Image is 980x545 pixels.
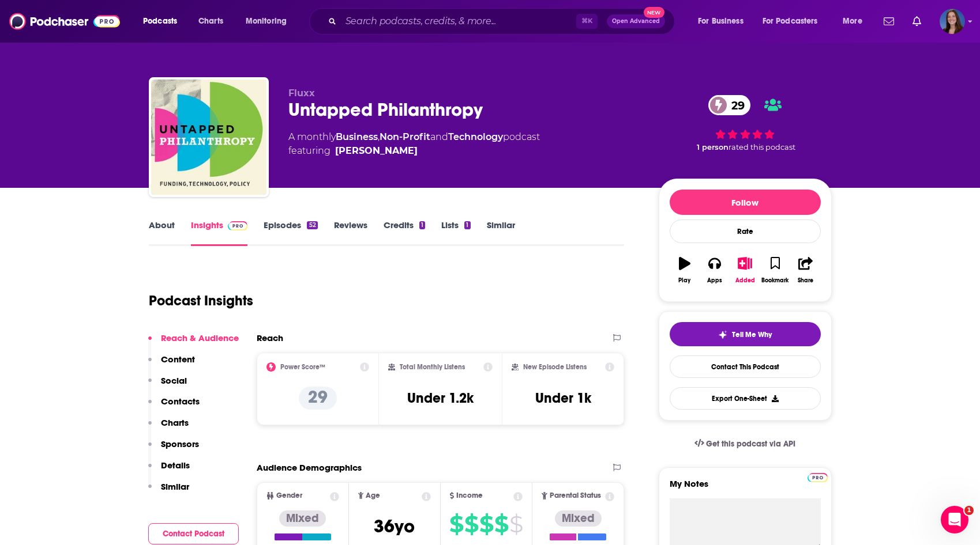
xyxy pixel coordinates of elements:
button: open menu [835,12,877,31]
span: $ [449,515,463,533]
h2: New Episode Listens [523,363,587,371]
button: open menu [755,12,835,31]
p: Sponsors [161,438,199,449]
button: Social [148,375,187,396]
p: Contacts [161,396,200,407]
a: Credits1 [384,219,425,246]
a: 29 [708,95,750,115]
p: Content [161,354,195,365]
button: Export One-Sheet [670,387,821,410]
button: open menu [690,12,758,31]
span: Gender [276,492,302,499]
button: open menu [238,12,302,31]
span: Charts [198,13,223,29]
button: Content [148,354,195,375]
a: Technology [448,131,503,142]
span: featuring [288,144,540,158]
a: Show notifications dropdown [879,12,899,31]
div: 52 [307,221,317,229]
button: Contact Podcast [148,523,239,544]
p: Social [161,375,187,386]
span: 1 person [697,143,729,152]
span: For Podcasters [763,13,818,29]
span: $ [509,515,523,533]
button: Follow [670,190,821,215]
span: Logged in as emmadonovan [940,9,965,34]
button: Show profile menu [940,9,965,34]
div: Apps [707,277,722,284]
span: Age [366,492,380,499]
a: About [149,219,175,246]
div: Play [678,277,690,284]
a: Lists1 [441,219,470,246]
a: Pro website [808,471,828,482]
button: Play [670,249,700,291]
span: 29 [720,95,750,115]
p: Reach & Audience [161,332,239,343]
a: Similar [487,219,515,246]
p: 29 [299,387,337,410]
input: Search podcasts, credits, & more... [341,12,576,31]
div: A monthly podcast [288,130,540,158]
a: Charts [191,12,230,31]
div: 29 1 personrated this podcast [659,88,832,159]
span: $ [464,515,478,533]
span: and [430,131,448,142]
p: Details [161,460,190,471]
span: Fluxx [288,88,315,99]
span: More [843,13,862,29]
h2: Total Monthly Listens [400,363,465,371]
button: Open AdvancedNew [607,14,665,28]
h3: Under 1k [535,389,591,407]
span: Podcasts [143,13,177,29]
h2: Audience Demographics [257,462,362,473]
h1: Podcast Insights [149,292,253,309]
h2: Power Score™ [280,363,325,371]
span: $ [494,515,508,533]
button: Contacts [148,396,200,417]
div: Bookmark [761,277,788,284]
button: open menu [135,12,192,31]
div: Search podcasts, credits, & more... [320,8,686,35]
span: Income [456,492,483,499]
span: Get this podcast via API [706,439,795,449]
button: Charts [148,417,189,438]
a: Reviews [334,219,367,246]
p: Similar [161,481,189,492]
div: Mixed [555,510,602,527]
span: New [644,7,664,18]
img: Podchaser - Follow, Share and Rate Podcasts [9,10,120,32]
span: 1 [964,506,974,515]
span: ⌘ K [576,14,598,29]
span: rated this podcast [729,143,795,152]
a: Contact This Podcast [670,355,821,378]
button: Apps [700,249,730,291]
button: Details [148,460,190,481]
h2: Reach [257,332,283,343]
span: Monitoring [246,13,287,29]
a: Kerrin Mitchell [335,144,418,158]
span: Tell Me Why [732,330,772,339]
a: Show notifications dropdown [908,12,926,31]
iframe: Intercom live chat [941,506,968,533]
img: Podchaser Pro [228,221,248,230]
button: Similar [148,481,189,502]
button: Share [790,249,820,291]
img: tell me why sparkle [718,330,727,339]
span: 36 yo [374,515,415,538]
img: Podchaser Pro [808,473,828,482]
button: Sponsors [148,438,199,460]
h3: Under 1.2k [407,389,474,407]
button: Added [730,249,760,291]
span: $ [479,515,493,533]
div: Mixed [279,510,326,527]
a: Get this podcast via API [685,430,805,458]
button: tell me why sparkleTell Me Why [670,322,821,346]
label: My Notes [670,478,821,498]
img: Untapped Philanthropy [151,80,266,195]
span: Open Advanced [612,18,660,24]
button: Bookmark [760,249,790,291]
div: 1 [464,221,470,229]
a: Business [336,131,378,142]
